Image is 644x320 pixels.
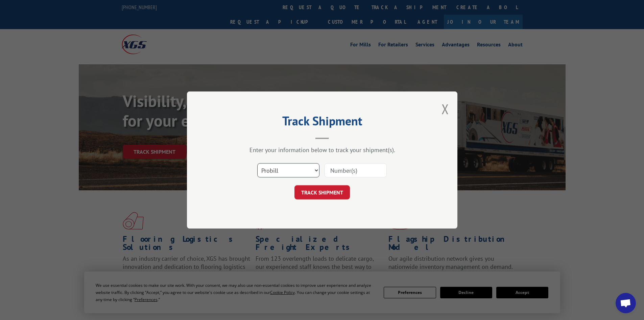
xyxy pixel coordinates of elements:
button: TRACK SHIPMENT [294,185,350,199]
div: Enter your information below to track your shipment(s). [221,146,424,154]
button: Close modal [442,100,449,118]
h2: Track Shipment [221,116,424,129]
input: Number(s) [325,163,387,177]
div: Open chat [616,293,636,313]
